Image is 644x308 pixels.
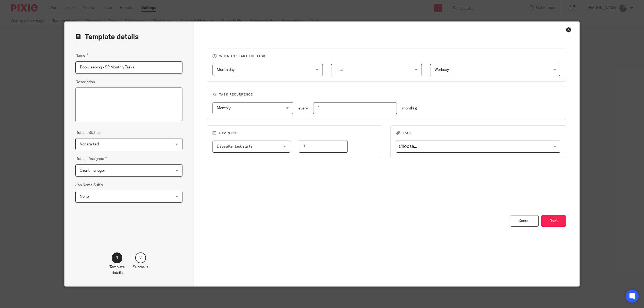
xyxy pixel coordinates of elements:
[402,107,417,110] span: month(s)
[217,106,230,110] span: Monthly
[541,215,566,227] button: Next
[75,79,95,85] label: Description
[396,141,560,153] div: Search for option
[213,131,377,135] h3: Deadline
[335,68,343,72] span: First
[75,130,100,135] label: Default Status
[510,215,539,227] div: Cancel
[75,156,107,162] label: Default Assignee
[566,27,571,32] div: Close this dialog window
[75,182,103,188] label: Job Name Suffix
[397,142,557,151] input: Search for option
[135,252,146,263] div: 2
[434,68,449,72] span: Workday
[213,54,561,58] h3: When to start the task
[112,252,122,263] div: 1
[217,145,252,148] span: Days after task starts
[109,265,125,276] p: Template details
[213,93,561,97] h3: Task recurrence
[217,68,235,72] span: Month day
[298,106,308,111] p: every
[75,32,139,42] h2: Template details
[396,131,560,135] h3: Tags
[80,169,105,173] span: Client manager
[80,195,89,199] span: None
[80,142,99,146] span: Not started
[133,265,148,270] p: Subtasks
[75,52,88,58] label: Name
